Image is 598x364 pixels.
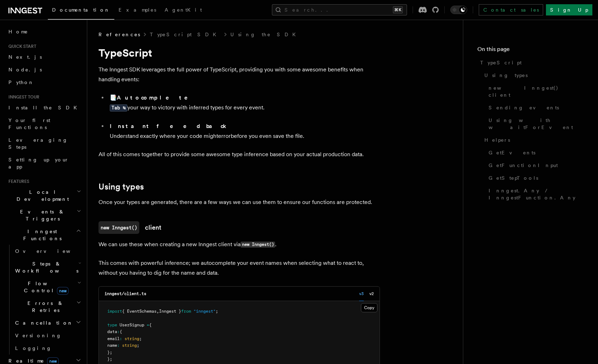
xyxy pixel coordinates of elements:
[6,76,83,89] a: Python
[486,172,584,184] a: GetStepTools
[117,343,120,348] span: :
[477,45,584,56] h4: On this page
[6,205,83,225] button: Events & Triggers
[6,189,77,203] span: Local Development
[157,309,159,314] span: ,
[117,329,120,334] span: :
[98,182,144,192] a: Using types
[119,7,156,13] span: Examples
[489,174,538,181] span: GetStepTools
[482,69,584,82] a: Using types
[486,101,584,114] a: Sending events
[107,323,117,327] span: type
[8,105,81,110] span: Install the SDK
[361,303,377,312] button: Copy
[480,59,522,66] span: TypeScript
[486,82,584,101] a: new Inngest() client
[98,46,380,59] h1: TypeScript
[52,7,110,13] span: Documentation
[6,101,83,114] a: Install the SDK
[393,6,403,13] kbd: ⌘K
[15,345,52,351] span: Logging
[107,309,122,314] span: import
[120,323,144,327] span: UserSignup
[122,309,157,314] span: { EventSchemas
[546,4,592,15] a: Sign Up
[241,242,275,248] code: new Inngest()
[110,104,127,111] kbd: Tab ↹
[181,309,191,314] span: from
[477,56,584,69] a: TypeScript
[12,300,76,314] span: Errors & Retries
[107,343,117,348] span: name
[479,4,543,15] a: Contact sales
[8,67,42,72] span: Node.js
[6,245,83,355] div: Inngest Functions
[160,2,206,19] a: AgentKit
[6,25,83,38] a: Home
[98,240,380,250] p: We can use these when creating a new Inngest client via .
[6,228,76,242] span: Inngest Functions
[489,104,559,111] span: Sending events
[98,197,380,207] p: Once your types are generated, there are a few ways we can use them to ensure our functions are p...
[359,287,364,301] button: v3
[147,323,149,327] span: =
[489,162,558,169] span: GetFunctionInput
[6,153,83,173] a: Setting up your app
[6,51,83,63] a: Next.js
[218,133,231,139] span: error
[12,319,73,326] span: Cancellation
[193,309,216,314] span: "inngest"
[15,248,88,254] span: Overview
[98,221,161,234] a: new Inngest()client
[12,260,78,274] span: Steps & Workflows
[6,186,83,205] button: Local Development
[12,297,83,317] button: Errors & Retries
[489,187,584,201] span: Inngest.Any / InngestFunction.Any
[139,336,142,341] span: ;
[486,184,584,204] a: Inngest.Any / InngestFunction.Any
[6,134,83,153] a: Leveraging Steps
[98,258,380,278] p: This comes with powerful inference; we autocomplete your event names when selecting what to react...
[6,114,83,134] a: Your first Functions
[12,277,83,297] button: Flow Controlnew
[450,6,467,14] button: Toggle dark mode
[108,93,380,119] li: 📑 your way to victory with inferred types for every event.
[98,31,140,38] span: References
[6,179,29,184] span: Features
[137,343,139,348] span: ;
[12,257,83,277] button: Steps & Workflows
[8,54,42,60] span: Next.js
[122,343,137,348] span: string
[159,309,181,314] span: Inngest }
[482,134,584,146] a: Helpers
[484,72,528,79] span: Using types
[150,31,221,38] a: TypeScript SDK
[98,65,380,84] p: The Inngest SDK leverages the full power of TypeScript, providing you with some awesome benefits ...
[107,329,117,334] span: data
[8,157,69,170] span: Setting up your app
[107,357,112,362] span: };
[216,309,218,314] span: ;
[107,350,112,355] span: };
[120,336,122,341] span: :
[8,137,68,150] span: Leveraging Steps
[6,208,77,222] span: Events & Triggers
[6,94,39,100] span: Inngest tour
[272,4,407,15] button: Search...⌘K
[98,149,380,159] p: All of this comes together to provide some awesome type inference based on your actual production...
[125,336,139,341] span: string
[149,323,152,327] span: {
[489,84,584,98] span: new Inngest() client
[489,149,535,156] span: GetEvents
[8,117,50,130] span: Your first Functions
[12,317,83,329] button: Cancellation
[114,2,160,19] a: Examples
[486,159,584,172] a: GetFunctionInput
[104,291,146,296] code: inngest/client.ts
[98,221,139,234] code: new Inngest()
[6,63,83,76] a: Node.js
[12,245,83,257] a: Overview
[8,79,34,85] span: Python
[230,31,300,38] a: Using the SDK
